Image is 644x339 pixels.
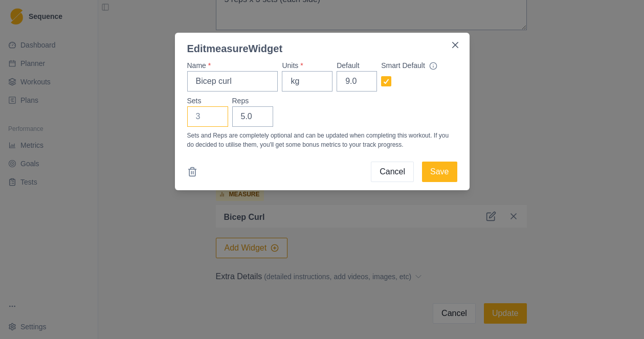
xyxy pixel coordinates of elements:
label: Name [187,60,272,71]
label: Default [337,60,371,71]
button: Cancel [371,162,414,182]
div: Smart Default [381,60,451,71]
input: 10 [337,71,377,92]
button: Close [447,37,463,53]
label: Reps [232,96,267,106]
button: Save [422,162,457,182]
input: Bench press [187,71,278,92]
header: Edit measure Widget [175,33,470,56]
input: 8 [232,106,273,127]
input: 3 [187,106,228,127]
p: Sets and Reps are completely optional and can be updated when completing this workout. If you do ... [187,131,457,149]
label: Units [282,60,326,71]
label: Sets [187,96,222,106]
input: kg [282,71,332,92]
